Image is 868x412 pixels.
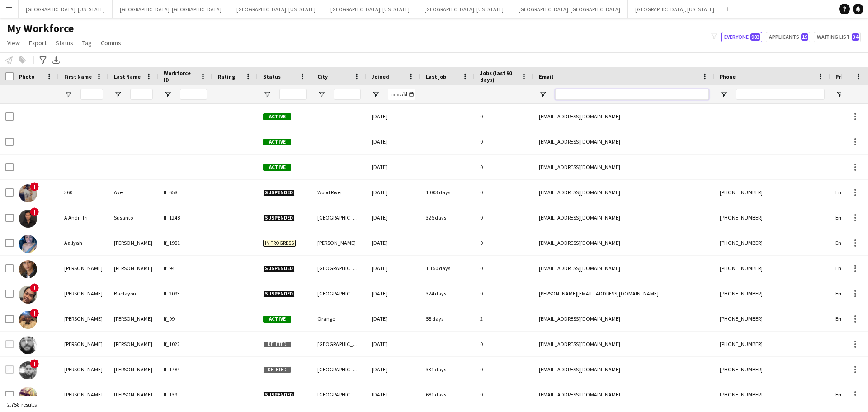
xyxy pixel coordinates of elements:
span: Status [56,39,73,47]
div: [PERSON_NAME] [59,306,108,331]
input: Row Selection is disabled for this row (unchecked) [5,340,14,348]
div: 0 [475,256,533,281]
div: 681 days [420,382,475,407]
div: [PHONE_NUMBER] [714,281,830,306]
input: City Filter Input [334,89,361,100]
span: Photo [19,73,34,80]
div: [EMAIL_ADDRESS][DOMAIN_NAME] [533,129,714,154]
div: A Andri Tri [59,205,108,230]
div: [GEOGRAPHIC_DATA] [312,205,366,230]
div: Aaliyah [59,230,108,255]
input: Phone Filter Input [736,89,825,100]
div: [DATE] [366,180,420,205]
div: [PERSON_NAME] [108,332,158,356]
span: Active [263,113,291,120]
div: [PERSON_NAME] [108,230,158,255]
div: [EMAIL_ADDRESS][DOMAIN_NAME] [533,256,714,281]
div: [EMAIL_ADDRESS][DOMAIN_NAME] [533,230,714,255]
img: Aaron Campbell [19,361,37,379]
div: [PERSON_NAME] [59,382,108,407]
div: Ave [108,180,158,205]
div: [PERSON_NAME][EMAIL_ADDRESS][DOMAIN_NAME] [533,281,714,306]
div: 324 days [420,281,475,306]
span: Profile [835,73,854,80]
a: Comms [97,37,125,49]
span: View [7,39,20,47]
div: lf_1981 [158,230,212,255]
div: 2 [475,306,533,331]
div: 0 [475,382,533,407]
div: [GEOGRAPHIC_DATA] [312,281,366,306]
button: Open Filter Menu [114,90,122,98]
div: [PERSON_NAME] [59,281,108,306]
span: Email [539,73,553,80]
span: Suspended [263,189,295,196]
button: [GEOGRAPHIC_DATA], [US_STATE] [628,0,722,18]
a: Export [25,37,50,49]
div: [EMAIL_ADDRESS][DOMAIN_NAME] [533,332,714,356]
input: Row Selection is disabled for this row (unchecked) [5,365,14,374]
span: ! [30,207,39,216]
span: 19 [801,33,808,41]
button: Open Filter Menu [720,90,728,98]
div: lf_1248 [158,205,212,230]
span: City [317,73,328,80]
span: 983 [750,33,760,41]
div: [DATE] [366,281,420,306]
div: [EMAIL_ADDRESS][DOMAIN_NAME] [533,104,714,129]
div: [GEOGRAPHIC_DATA] [312,256,366,281]
div: 0 [475,154,533,179]
div: [PERSON_NAME] [108,357,158,382]
div: lf_139 [158,382,212,407]
button: [GEOGRAPHIC_DATA], [GEOGRAPHIC_DATA] [113,0,229,18]
div: 1,003 days [420,180,475,205]
img: Aaliyah Bennett [19,235,37,253]
div: [DATE] [366,154,420,179]
div: lf_94 [158,256,212,281]
button: [GEOGRAPHIC_DATA], [US_STATE] [19,0,113,18]
span: Phone [720,73,736,80]
div: [PHONE_NUMBER] [714,180,830,205]
img: Aamir Yusuf [19,260,37,278]
div: [PHONE_NUMBER] [714,205,830,230]
div: [EMAIL_ADDRESS][DOMAIN_NAME] [533,306,714,331]
span: Rating [218,73,235,80]
span: Suspended [263,215,295,221]
span: In progress [263,240,296,247]
span: Deleted [263,341,291,348]
div: [DATE] [366,205,420,230]
button: [GEOGRAPHIC_DATA], [GEOGRAPHIC_DATA] [511,0,628,18]
div: 0 [475,332,533,356]
span: Comms [101,39,121,47]
div: 0 [475,129,533,154]
div: Orange [312,306,366,331]
div: [PHONE_NUMBER] [714,230,830,255]
button: [GEOGRAPHIC_DATA], [US_STATE] [323,0,417,18]
button: Waiting list34 [814,32,861,42]
div: Susanto [108,205,158,230]
span: Active [263,316,291,323]
span: Export [29,39,47,47]
div: [PERSON_NAME] [108,382,158,407]
div: lf_1784 [158,357,212,382]
img: A Andri Tri Susanto [19,210,37,228]
button: Open Filter Menu [539,90,547,98]
div: [EMAIL_ADDRESS][DOMAIN_NAME] [533,205,714,230]
button: [GEOGRAPHIC_DATA], [US_STATE] [417,0,511,18]
div: 0 [475,205,533,230]
span: First Name [64,73,92,80]
div: 0 [475,357,533,382]
img: Aaron Garcia [19,387,37,405]
div: [EMAIL_ADDRESS][DOMAIN_NAME] [533,180,714,205]
div: [PHONE_NUMBER] [714,332,830,356]
button: Applicants19 [766,32,810,42]
div: Wood River [312,180,366,205]
span: Joined [372,73,389,80]
div: [PHONE_NUMBER] [714,357,830,382]
div: [PERSON_NAME] [108,256,158,281]
div: lf_658 [158,180,212,205]
input: Joined Filter Input [388,89,415,100]
a: View [4,37,24,49]
div: [PERSON_NAME] [108,306,158,331]
span: Tag [82,39,92,47]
